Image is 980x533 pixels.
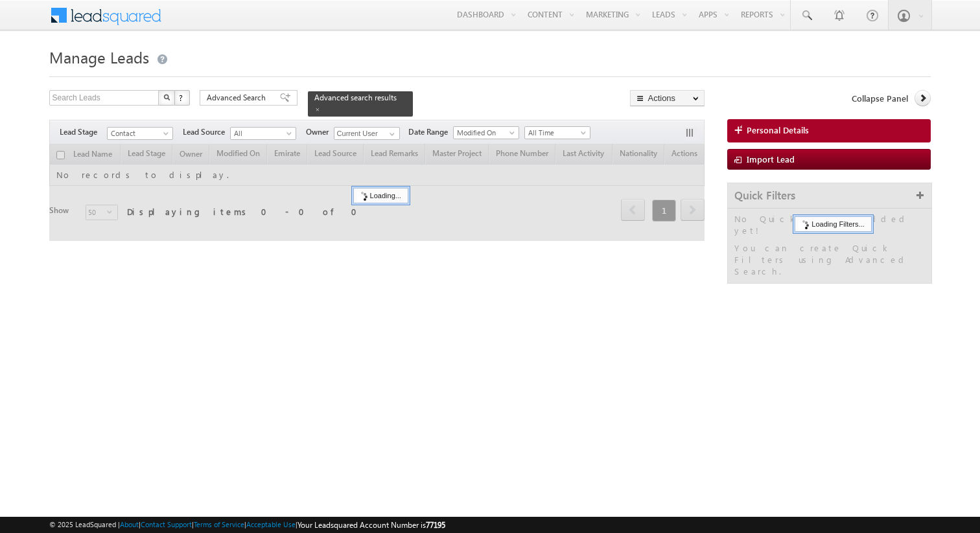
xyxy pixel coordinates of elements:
[426,520,445,530] span: 77195
[163,94,170,100] img: Search
[179,92,185,103] span: ?
[107,127,173,140] a: Contact
[230,127,296,140] a: All
[408,126,453,138] span: Date Range
[194,520,244,528] a: Terms of Service
[49,519,445,531] span: © 2025 LeadSquared | | | | |
[306,126,334,138] span: Owner
[747,153,795,164] span: Import Lead
[314,93,397,102] span: Advanced search results
[297,520,445,530] span: Your Leadsquared Account Number is
[747,124,809,136] span: Personal Details
[231,128,292,139] span: All
[207,92,270,104] span: Advanced Search
[453,126,519,139] a: Modified On
[108,128,169,139] span: Contact
[795,216,871,232] div: Loading Filters...
[454,127,515,139] span: Modified On
[852,93,908,104] span: Collapse Panel
[524,126,590,139] a: All Time
[630,90,705,106] button: Actions
[353,188,408,203] div: Loading...
[727,119,931,142] a: Personal Details
[120,520,139,528] a: About
[183,126,230,138] span: Lead Source
[174,90,190,106] button: ?
[334,127,400,140] input: Type to Search
[60,126,107,138] span: Lead Stage
[141,520,192,528] a: Contact Support
[382,128,399,141] a: Show All Items
[246,520,296,528] a: Acceptable Use
[525,127,587,139] span: All Time
[49,47,149,67] span: Manage Leads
